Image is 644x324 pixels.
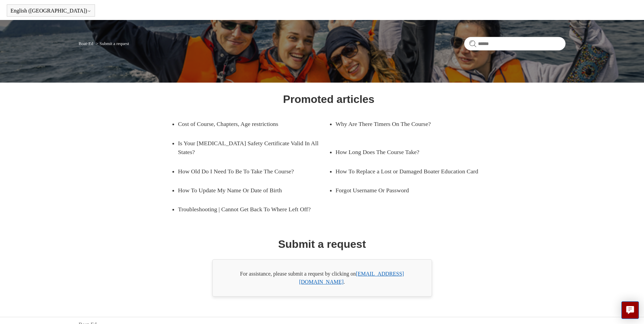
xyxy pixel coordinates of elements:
[336,181,476,200] a: Forgot Username Or Password
[178,181,319,200] a: How To Update My Name Or Date of Birth
[283,91,374,107] h1: Promoted articles
[178,114,319,133] a: Cost of Course, Chapters, Age restrictions
[10,8,91,14] button: English ([GEOGRAPHIC_DATA])
[336,114,476,133] a: Why Are There Timers On The Course?
[94,41,129,46] li: Submit a request
[79,41,95,46] li: Boat-Ed
[336,143,476,161] a: How Long Does The Course Take?
[178,162,319,181] a: How Old Do I Need To Be To Take The Course?
[464,37,566,50] input: Search
[278,236,366,252] h1: Submit a request
[212,259,432,297] div: For assistance, please submit a request by clicking on .
[621,301,639,319] button: Live chat
[178,134,329,162] a: Is Your [MEDICAL_DATA] Safety Certificate Valid In All States?
[79,41,93,46] a: Boat-Ed
[178,200,329,219] a: Troubleshooting | Cannot Get Back To Where Left Off?
[336,162,486,181] a: How To Replace a Lost or Damaged Boater Education Card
